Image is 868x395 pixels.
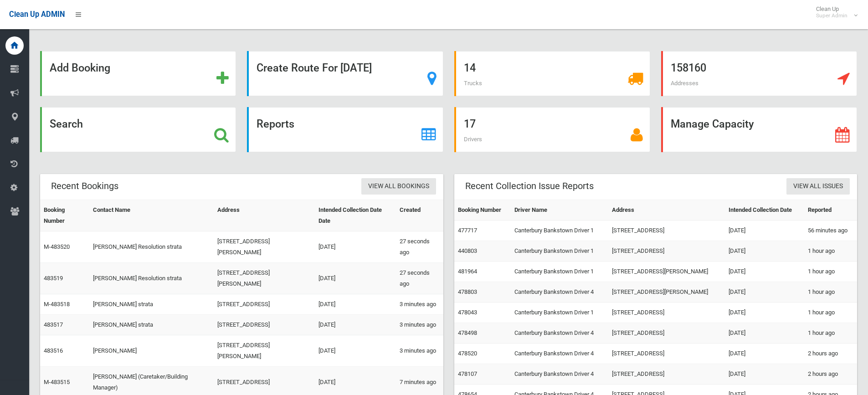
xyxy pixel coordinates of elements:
[804,323,857,344] td: 1 hour ago
[214,231,315,263] td: [STREET_ADDRESS][PERSON_NAME]
[671,118,754,130] strong: Manage Capacity
[214,200,315,231] th: Address
[725,241,804,262] td: [DATE]
[511,344,608,364] td: Canterbury Bankstown Driver 4
[454,200,511,221] th: Booking Number
[804,221,857,241] td: 56 minutes ago
[511,303,608,323] td: Canterbury Bankstown Driver 1
[40,107,236,152] a: Search
[454,177,605,195] header: Recent Collection Issue Reports
[458,309,477,316] a: 478043
[816,12,847,19] small: Super Admin
[44,243,70,250] a: M-483520
[89,200,214,231] th: Contact Name
[315,231,396,263] td: [DATE]
[454,51,650,96] a: 14 Trucks
[511,323,608,344] td: Canterbury Bankstown Driver 4
[89,335,214,367] td: [PERSON_NAME]
[458,350,477,357] a: 478520
[50,118,83,130] strong: Search
[608,200,724,221] th: Address
[89,263,214,294] td: [PERSON_NAME] Resolution strata
[44,275,63,282] a: 483519
[458,329,477,336] a: 478498
[812,5,857,19] span: Clean Up
[247,51,443,96] a: Create Route For [DATE]
[44,321,63,328] a: 483517
[214,294,315,315] td: [STREET_ADDRESS]
[44,301,70,308] a: M-483518
[396,294,443,315] td: 3 minutes ago
[315,294,396,315] td: [DATE]
[315,263,396,294] td: [DATE]
[804,303,857,323] td: 1 hour ago
[464,118,476,130] strong: 17
[40,200,89,231] th: Booking Number
[608,364,724,385] td: [STREET_ADDRESS]
[458,227,477,234] a: 477717
[396,335,443,367] td: 3 minutes ago
[804,262,857,282] td: 1 hour ago
[315,315,396,335] td: [DATE]
[458,268,477,275] a: 481964
[804,200,857,221] th: Reported
[89,294,214,315] td: [PERSON_NAME] strata
[804,282,857,303] td: 1 hour ago
[786,178,850,195] a: View All Issues
[608,323,724,344] td: [STREET_ADDRESS]
[89,315,214,335] td: [PERSON_NAME] strata
[454,107,650,152] a: 17 Drivers
[671,80,699,87] span: Addresses
[214,263,315,294] td: [STREET_ADDRESS][PERSON_NAME]
[511,200,608,221] th: Driver Name
[608,303,724,323] td: [STREET_ADDRESS]
[608,282,724,303] td: [STREET_ADDRESS][PERSON_NAME]
[608,221,724,241] td: [STREET_ADDRESS]
[40,51,236,96] a: Add Booking
[257,62,372,74] strong: Create Route For [DATE]
[671,62,706,74] strong: 158160
[458,247,477,254] a: 440803
[44,347,63,354] a: 483516
[214,315,315,335] td: [STREET_ADDRESS]
[608,344,724,364] td: [STREET_ADDRESS]
[458,370,477,377] a: 478107
[511,241,608,262] td: Canterbury Bankstown Driver 1
[608,262,724,282] td: [STREET_ADDRESS][PERSON_NAME]
[725,200,804,221] th: Intended Collection Date
[804,241,857,262] td: 1 hour ago
[214,335,315,367] td: [STREET_ADDRESS][PERSON_NAME]
[804,344,857,364] td: 2 hours ago
[608,241,724,262] td: [STREET_ADDRESS]
[361,178,436,195] a: View All Bookings
[50,62,110,74] strong: Add Booking
[464,80,482,87] span: Trucks
[661,107,857,152] a: Manage Capacity
[725,344,804,364] td: [DATE]
[725,282,804,303] td: [DATE]
[396,200,443,231] th: Created
[315,335,396,367] td: [DATE]
[396,231,443,263] td: 27 seconds ago
[247,107,443,152] a: Reports
[511,282,608,303] td: Canterbury Bankstown Driver 4
[725,221,804,241] td: [DATE]
[725,323,804,344] td: [DATE]
[661,51,857,96] a: 158160 Addresses
[315,200,396,231] th: Intended Collection Date Date
[725,364,804,385] td: [DATE]
[396,263,443,294] td: 27 seconds ago
[511,262,608,282] td: Canterbury Bankstown Driver 1
[44,379,70,385] a: M-483515
[40,177,129,195] header: Recent Bookings
[458,288,477,295] a: 478803
[9,10,65,19] span: Clean Up ADMIN
[725,262,804,282] td: [DATE]
[511,364,608,385] td: Canterbury Bankstown Driver 4
[511,221,608,241] td: Canterbury Bankstown Driver 1
[464,62,476,74] strong: 14
[257,118,294,130] strong: Reports
[89,231,214,263] td: [PERSON_NAME] Resolution strata
[464,136,482,143] span: Drivers
[725,303,804,323] td: [DATE]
